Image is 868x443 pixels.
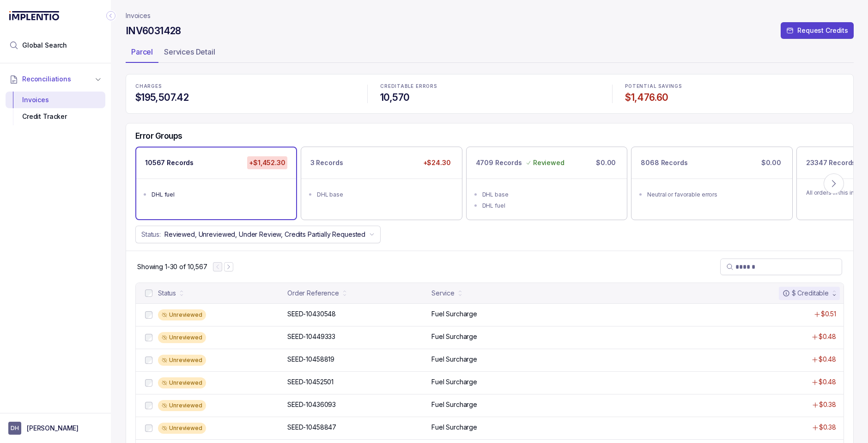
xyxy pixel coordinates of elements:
p: 8068 Records [641,158,687,167]
p: [PERSON_NAME] [27,424,79,433]
p: 4709 Records [476,158,522,167]
p: 10567 Records [145,158,194,167]
nav: breadcrumb [126,11,151,20]
p: Fuel Surcharge [431,309,477,319]
div: Order Reference [287,289,339,298]
div: Unreviewed [158,377,206,388]
input: checkbox-checkbox [145,311,152,319]
div: DHL base [482,190,617,199]
p: $0.00 [594,156,618,169]
div: DHL base [317,190,452,199]
span: User initials [8,422,21,435]
p: SEED-10452501 [287,377,334,387]
p: Reviewed, Unreviewed, Under Review, Credits Partially Requested [164,230,365,239]
div: Collapse Icon [105,10,116,21]
button: Request Credits [781,22,854,39]
p: $0.51 [821,309,836,319]
a: Invoices [126,11,151,20]
div: Reconciliations [6,90,105,127]
input: checkbox-checkbox [145,402,152,409]
h4: 10,570 [380,91,599,104]
input: checkbox-checkbox [145,357,152,364]
h4: $1,476.60 [625,91,844,104]
input: checkbox-checkbox [145,425,152,432]
p: Status: [141,230,161,239]
p: $0.00 [759,156,783,169]
div: DHL fuel [482,201,617,210]
div: Credit Tracker [13,108,98,125]
p: Fuel Surcharge [431,332,477,341]
h4: INV6031428 [126,25,181,37]
div: Service [431,289,455,298]
div: Invoices [13,92,98,108]
p: CHARGES [135,84,354,89]
p: SEED-10436093 [287,400,336,409]
p: $0.48 [819,355,836,364]
p: $0.48 [819,332,836,341]
p: $0.38 [819,423,836,432]
input: checkbox-checkbox [145,379,152,387]
p: Fuel Surcharge [431,423,477,432]
div: Status [158,289,176,298]
p: SEED-10458847 [287,423,336,432]
input: checkbox-checkbox [145,289,152,297]
div: Unreviewed [158,423,206,434]
div: Unreviewed [158,355,206,366]
p: SEED-10430548 [287,309,336,319]
p: 23347 Records [806,158,856,167]
li: Tab Parcel [126,44,158,63]
p: $0.38 [819,400,836,409]
div: Unreviewed [158,309,206,320]
button: Next Page [224,262,233,271]
div: Unreviewed [158,400,206,411]
h4: $195,507.42 [135,91,354,104]
div: Unreviewed [158,332,206,343]
ul: Tab Group [126,44,854,63]
button: Reconciliations [6,69,105,89]
p: SEED-10449333 [287,332,335,341]
p: Request Credits [797,26,848,35]
button: User initials[PERSON_NAME] [8,422,103,435]
input: checkbox-checkbox [145,334,152,341]
p: +$1,452.30 [247,156,287,169]
div: Neutral or favorable errors [647,190,782,199]
div: DHL fuel [152,190,286,199]
li: Tab Services Detail [158,44,221,63]
p: Fuel Surcharge [431,400,477,409]
p: POTENTIAL SAVINGS [625,84,844,89]
p: +$24.30 [421,156,453,169]
span: Global Search [22,41,67,50]
p: CREDITABLE ERRORS [380,84,599,89]
p: Reviewed [533,158,565,167]
p: $0.48 [819,377,836,387]
p: Fuel Surcharge [431,355,477,364]
p: Services Detail [164,46,215,57]
p: Parcel [131,46,153,57]
span: Reconciliations [22,74,71,84]
p: Showing 1-30 of 10,567 [137,262,207,271]
p: SEED-10458819 [287,355,334,364]
p: Fuel Surcharge [431,377,477,387]
div: $ Creditable [783,289,829,298]
p: 3 Records [310,158,343,167]
h5: Error Groups [135,131,182,141]
button: Status:Reviewed, Unreviewed, Under Review, Credits Partially Requested [135,226,381,243]
div: Remaining page entries [137,262,207,271]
